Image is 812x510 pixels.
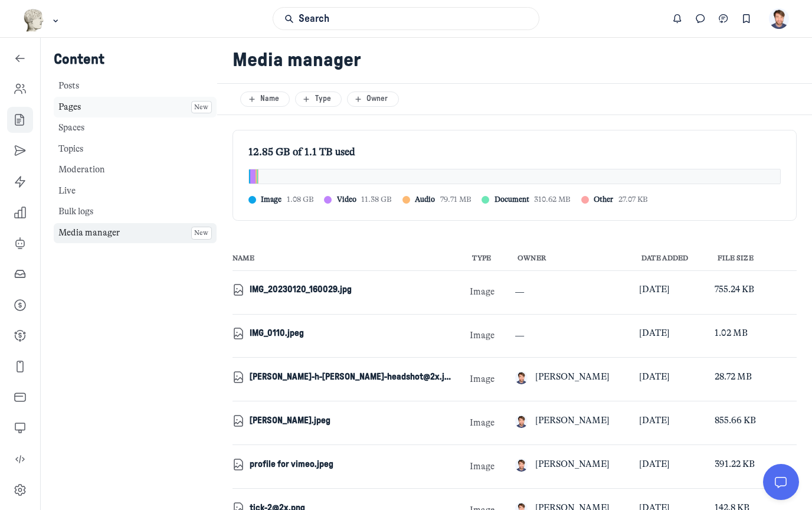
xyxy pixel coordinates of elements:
[470,417,495,428] span: Image
[300,94,336,104] div: Type
[54,223,217,244] a: Media managerNew
[472,254,491,263] span: Type
[287,194,314,204] span: 1.08 GB
[639,371,670,382] span: [DATE]
[535,458,610,471] span: [PERSON_NAME]
[240,91,290,107] button: Name
[715,328,748,338] span: 1.02 MB
[248,146,355,159] span: 12.85 GB of 1.1 TB used
[715,284,754,295] span: 755.24 KB
[712,7,735,30] button: Chat threads
[54,202,217,223] a: Bulk logs
[470,286,495,297] span: Image
[250,327,304,340] span: IMG_0110.jpeg
[763,464,798,499] button: Circle support widget
[54,139,217,159] a: Topics
[233,283,454,296] button: IMG_20230120_160029.jpg
[470,330,495,341] span: Image
[233,371,454,384] button: [PERSON_NAME]-h-[PERSON_NAME]-headshot@2x.jpeg
[515,286,524,297] span: ―
[250,371,455,384] span: [PERSON_NAME]-h-[PERSON_NAME]-headshot@2x.jpeg
[639,459,670,469] span: [DATE]
[470,461,495,472] span: Image
[735,7,758,30] button: Bookmarks
[361,194,392,204] span: 11.38 GB
[518,254,546,263] span: Owner
[295,91,342,107] button: Type
[515,371,610,384] a: View user profile
[470,374,495,384] span: Image
[233,254,254,263] span: Name
[250,414,330,427] span: [PERSON_NAME].jpeg
[718,254,754,263] span: File size
[639,415,670,426] span: [DATE]
[250,283,352,296] span: IMG_20230120_160029.jpg
[535,414,610,427] span: [PERSON_NAME]
[217,38,812,115] header: Page Header
[352,94,393,104] div: Owner
[666,7,689,30] button: Notifications
[194,101,208,114] span: New
[194,227,208,240] span: New
[54,51,217,68] h5: Content
[246,94,284,104] div: Name
[639,328,670,338] span: [DATE]
[515,414,610,428] a: View user profile
[23,9,45,32] img: Museums as Progress logo
[535,371,610,384] span: [PERSON_NAME]
[273,7,539,30] button: Search
[261,194,281,204] span: Image
[715,371,752,382] span: 28.72 MB
[233,327,454,340] button: IMG_0110.jpeg
[641,254,689,263] span: Date added
[337,194,356,204] span: Video
[515,330,524,341] span: ―
[639,284,670,295] span: [DATE]
[715,415,756,426] span: 855.66 KB
[594,194,613,204] span: Other
[515,458,610,472] a: View user profile
[769,8,790,29] button: User menu options
[440,194,472,204] span: 79.71 MB
[54,160,217,181] a: Moderation
[54,181,217,201] a: Live
[618,194,648,204] span: 27.07 KB
[495,194,529,204] span: Document
[250,458,333,471] span: profile for vimeo.jpeg
[715,459,755,469] span: 391.22 KB
[347,91,399,107] button: Owner
[534,194,571,204] span: 310.62 MB
[54,76,217,97] a: Posts
[415,194,435,204] span: Audio
[233,49,787,72] h1: Media manager
[233,414,454,427] button: [PERSON_NAME].jpeg
[233,458,454,471] button: profile for vimeo.jpeg
[23,8,61,33] button: Museums as Progress logo
[54,118,217,139] a: Spaces
[689,7,712,30] button: Direct messages
[54,97,217,117] a: PagesNew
